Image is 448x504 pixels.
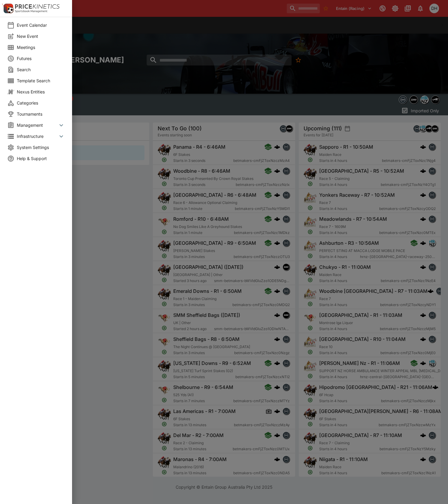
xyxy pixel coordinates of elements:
[17,111,65,117] span: Tournaments
[17,133,58,139] span: Infrastructure
[15,4,59,9] img: PriceKinetics
[17,144,65,150] span: System Settings
[17,33,65,39] span: New Event
[17,55,65,62] span: Futures
[17,122,58,128] span: Management
[17,77,65,84] span: Template Search
[17,44,65,50] span: Meetings
[17,155,65,162] span: Help & Support
[17,100,65,106] span: Categories
[17,89,65,95] span: Nexus Entities
[17,22,65,28] span: Event Calendar
[15,10,47,13] img: Sportsbook Management
[17,66,65,73] span: Search
[2,2,14,14] img: PriceKinetics Logo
